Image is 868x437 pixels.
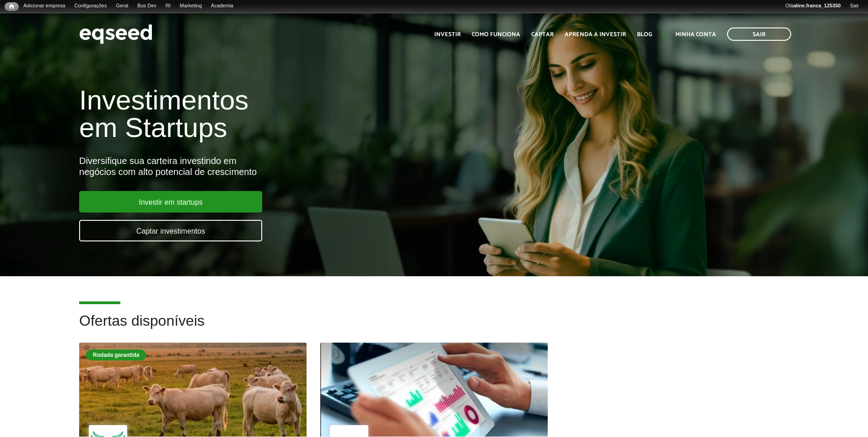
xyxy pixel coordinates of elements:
[70,2,112,10] a: Configurações
[79,191,262,213] a: Investir em startups
[79,220,262,241] a: Captar investimentos
[472,32,520,38] a: Como funciona
[727,27,791,41] a: Sair
[565,32,626,38] a: Aprenda a investir
[79,87,500,142] h1: Investimentos em Startups
[206,2,238,10] a: Academia
[111,2,133,10] a: Geral
[133,2,161,10] a: Bus Dev
[79,313,789,343] h2: Ofertas disponíveis
[637,32,652,38] a: Blog
[79,22,152,46] img: EqSeed
[845,2,863,10] a: Sair
[781,2,846,10] a: Oláaline.franca_125350
[86,350,146,361] div: Rodada garantida
[9,3,14,10] span: Início
[434,32,461,38] a: Investir
[5,2,19,11] a: Início
[675,32,716,38] a: Minha conta
[161,2,175,10] a: RI
[793,3,841,8] strong: aline.franca_125350
[79,155,500,177] div: Diversifique sua carteira investindo em negócios com alto potencial de crescimento
[19,2,70,10] a: Adicionar empresa
[531,32,554,38] a: Captar
[175,2,206,10] a: Marketing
